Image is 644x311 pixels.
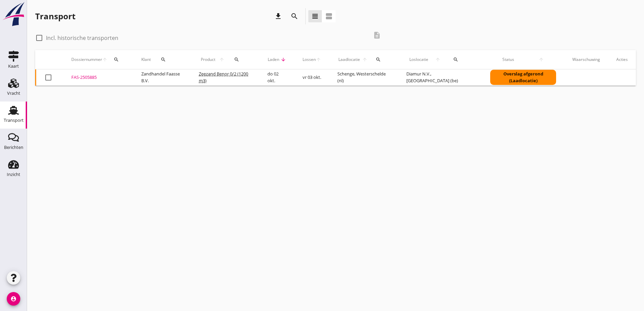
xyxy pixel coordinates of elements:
span: Loslocatie [406,57,432,63]
i: account_circle [7,292,20,306]
label: Incl. historische transporten [46,35,118,41]
div: Kaart [8,64,19,68]
div: Inzicht [7,172,20,177]
td: vr 03 okt. [294,69,329,86]
div: Waarschuwing [572,57,600,63]
i: arrow_upward [316,57,321,62]
img: logo-small.a267ee39.svg [1,2,26,27]
span: Laden [267,57,280,63]
i: search [161,57,166,62]
i: search [114,57,119,62]
td: Zandhandel Faasse B.V. [133,69,191,86]
div: FAS-2505885 [71,74,125,81]
i: download [274,12,282,20]
i: search [453,57,458,62]
i: view_headline [311,12,319,20]
i: view_agenda [325,12,333,20]
span: Status [490,57,526,63]
div: Vracht [7,91,20,95]
span: Zeezand Benor 0/2 (1200 m3) [199,71,248,84]
span: Laadlocatie [337,57,361,63]
div: Overslag afgerond (Laadlocatie) [490,70,556,85]
td: Schenge, Westerschelde (nl) [329,69,398,86]
i: arrow_upward [432,57,444,62]
span: Lossen [303,57,316,63]
div: Acties [616,57,628,63]
i: arrow_upward [526,57,556,62]
td: Diamur N.V., [GEOGRAPHIC_DATA] (be) [398,69,482,86]
div: Klant [141,51,183,68]
i: arrow_upward [102,57,108,62]
div: Transport [4,118,24,123]
div: Berichten [4,145,23,150]
i: search [290,12,299,20]
span: Dossiernummer [71,57,102,63]
span: Product [199,57,217,63]
i: arrow_upward [361,57,368,62]
div: Transport [35,11,75,22]
i: arrow_downward [280,57,286,62]
i: search [234,57,239,62]
i: search [376,57,381,62]
td: do 02 okt. [259,69,294,86]
i: arrow_upward [217,57,226,62]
